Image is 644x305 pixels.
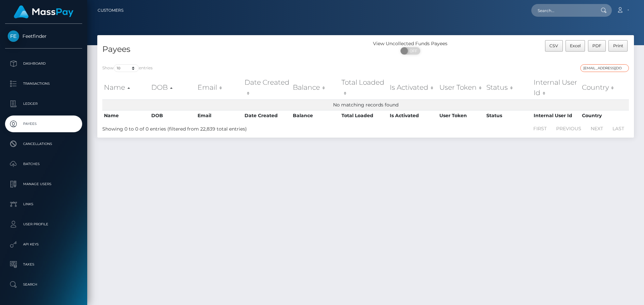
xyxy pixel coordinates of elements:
span: Feetfinder [5,33,82,39]
a: API Keys [5,236,82,253]
p: Taxes [8,259,79,270]
p: Links [8,199,79,209]
p: API Keys [8,239,79,249]
th: Balance: activate to sort column ascending [291,76,340,99]
a: Search [5,276,82,293]
p: Batches [8,159,79,169]
span: CSV [549,43,558,48]
p: Manage Users [8,179,79,189]
img: MassPay Logo [14,5,73,18]
input: Search... [531,4,594,17]
p: User Profile [8,219,79,229]
button: Print [608,40,628,52]
span: Print [613,43,623,48]
th: Total Loaded [340,110,388,121]
a: Customers [98,3,123,17]
p: Payees [8,119,79,129]
p: Transactions [8,79,79,89]
span: OFF [404,47,421,55]
th: Email [196,110,243,121]
h4: Payees [102,44,361,55]
div: View Uncollected Funds Payees [366,40,455,47]
th: Date Created [243,110,291,121]
p: Ledger [8,99,79,109]
th: User Token [438,110,485,121]
button: PDF [588,40,606,52]
a: Payees [5,116,82,132]
th: Date Created: activate to sort column ascending [243,76,291,99]
a: Taxes [5,256,82,273]
a: Batches [5,156,82,172]
th: Status: activate to sort column ascending [485,76,532,99]
label: Show entries [102,64,153,72]
div: Showing 0 to 0 of 0 entries (filtered from 22,839 total entries) [102,123,316,133]
td: No matching records found [102,99,629,110]
th: User Token: activate to sort column ascending [438,76,485,99]
img: Feetfinder [8,30,19,42]
p: Cancellations [8,139,79,149]
th: Email: activate to sort column ascending [196,76,243,99]
th: Name: activate to sort column ascending [102,76,150,99]
button: Excel [566,40,585,52]
th: DOB [150,110,196,121]
span: Excel [570,43,581,48]
th: Country [580,110,629,121]
button: CSV [545,40,563,52]
th: Is Activated [388,110,438,121]
a: Dashboard [5,55,82,72]
p: Dashboard [8,59,79,69]
th: Country: activate to sort column ascending [580,76,629,99]
th: DOB: activate to sort column descending [150,76,196,99]
p: Search [8,280,79,290]
span: PDF [592,43,601,48]
input: Search transactions [580,64,629,72]
a: Links [5,196,82,213]
th: Balance [291,110,340,121]
th: Is Activated: activate to sort column ascending [388,76,438,99]
th: Internal User Id [532,110,580,121]
a: Ledger [5,95,82,112]
a: User Profile [5,216,82,233]
a: Transactions [5,75,82,92]
select: Showentries [114,64,139,72]
a: Cancellations [5,136,82,152]
th: Total Loaded: activate to sort column ascending [340,76,388,99]
th: Status [485,110,532,121]
th: Internal User Id: activate to sort column ascending [532,76,580,99]
th: Name [102,110,150,121]
a: Manage Users [5,176,82,193]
